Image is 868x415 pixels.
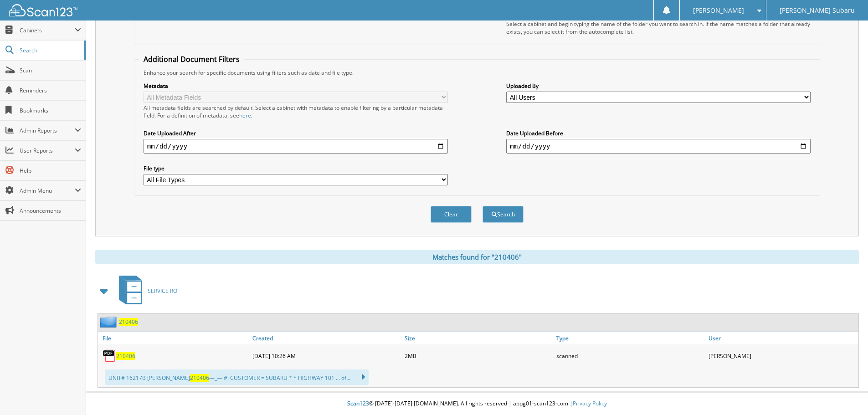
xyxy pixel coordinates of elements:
[402,332,555,344] a: Size
[20,87,81,94] span: Reminders
[506,139,811,154] input: end
[144,82,448,90] label: Metadata
[431,206,472,223] button: Clear
[139,69,815,77] div: Enhance your search for specific documents using filters such as date and file type.
[706,332,858,344] a: User
[86,393,868,415] div: © [DATE]-[DATE] [DOMAIN_NAME]. All rights reserved | appg01-scan123-com |
[144,139,448,154] input: start
[693,8,744,13] span: [PERSON_NAME]
[119,318,138,326] a: 210406
[347,400,369,407] span: Scan123
[554,347,706,365] div: scanned
[20,46,80,54] span: Search
[780,8,855,13] span: [PERSON_NAME] Subaru
[9,4,77,16] img: scan123-logo-white.svg
[20,127,75,134] span: Admin Reports
[706,347,858,365] div: [PERSON_NAME]
[20,167,81,174] span: Help
[20,147,75,154] span: User Reports
[506,20,811,36] div: Select a cabinet and begin typing the name of the folder you want to search in. If the name match...
[190,374,209,382] span: 210406
[554,332,706,344] a: Type
[239,112,251,119] a: here
[402,347,555,365] div: 2MB
[100,316,119,328] img: folder2.png
[113,273,177,309] a: SERVICE RO
[20,107,81,114] span: Bookmarks
[822,371,868,415] iframe: Chat Widget
[20,26,75,34] span: Cabinets
[20,207,81,215] span: Announcements
[103,349,116,363] img: PDF.png
[506,129,811,137] label: Date Uploaded Before
[250,332,402,344] a: Created
[250,347,402,365] div: [DATE] 10:26 AM
[148,287,177,295] span: SERVICE RO
[573,400,607,407] a: Privacy Policy
[483,206,524,223] button: Search
[105,369,369,385] div: UNIT# 16217B [PERSON_NAME] —_— #: CUSTOMER = SUBARU * * HIGHWAY 101 ... of...
[20,187,75,195] span: Admin Menu
[95,250,859,264] div: Matches found for "210406"
[144,104,448,119] div: All metadata fields are searched by default. Select a cabinet with metadata to enable filtering b...
[98,332,250,344] a: File
[116,352,135,360] a: 210406
[144,129,448,137] label: Date Uploaded After
[506,82,811,90] label: Uploaded By
[139,54,244,64] legend: Additional Document Filters
[20,67,81,74] span: Scan
[144,164,448,172] label: File type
